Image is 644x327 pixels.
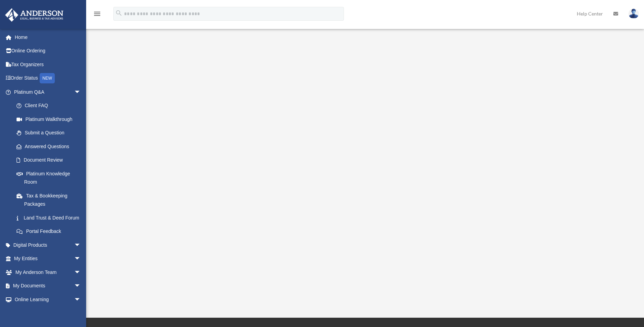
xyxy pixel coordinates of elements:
a: Platinum Walkthrough [10,112,88,126]
a: Home [5,30,91,44]
a: Document Review [10,153,91,167]
a: Platinum Q&Aarrow_drop_down [5,85,91,99]
a: My Anderson Teamarrow_drop_down [5,265,91,279]
span: arrow_drop_down [74,252,88,266]
div: NEW [40,73,55,83]
iframe: <span data-mce-type="bookmark" style="display: inline-block; width: 0px; overflow: hidden; line-h... [178,46,550,253]
a: Tax & Bookkeeping Packages [10,189,91,211]
span: arrow_drop_down [74,279,88,293]
img: User Pic [628,9,639,19]
span: arrow_drop_down [74,238,88,252]
a: Portal Feedback [10,225,91,238]
a: Online Ordering [5,44,91,58]
a: Order StatusNEW [5,71,91,85]
img: Anderson Advisors Platinum Portal [3,8,65,22]
span: arrow_drop_down [74,265,88,279]
a: My Entitiesarrow_drop_down [5,252,91,266]
a: Online Learningarrow_drop_down [5,293,91,306]
a: Submit a Question [10,126,91,140]
span: arrow_drop_down [74,85,88,99]
a: Answered Questions [10,140,91,153]
a: menu [93,12,101,18]
span: arrow_drop_down [74,293,88,307]
a: My Documentsarrow_drop_down [5,279,91,293]
a: Tax Organizers [5,58,91,71]
a: Digital Productsarrow_drop_down [5,238,91,252]
a: Client FAQ [10,99,91,113]
a: Land Trust & Deed Forum [10,211,91,225]
i: search [115,9,123,17]
a: Platinum Knowledge Room [10,167,91,189]
i: menu [93,10,101,18]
